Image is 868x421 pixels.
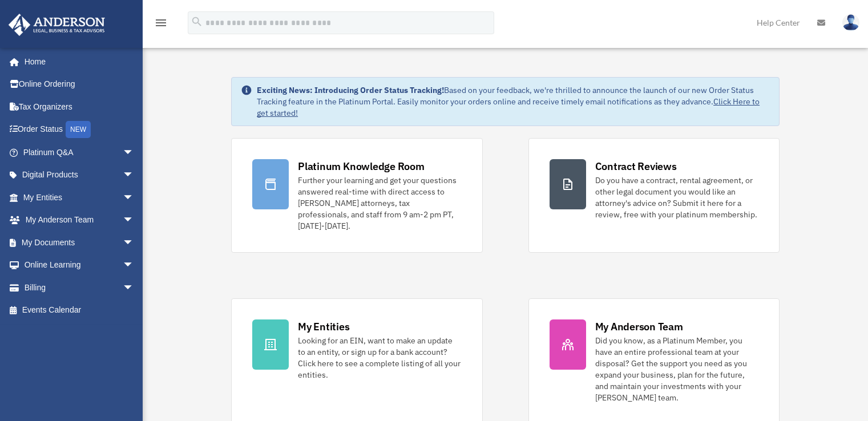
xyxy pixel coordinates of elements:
[154,20,168,30] a: menu
[123,164,146,187] span: arrow_drop_down
[8,118,151,141] a: Order StatusNEW
[8,299,151,322] a: Events Calendar
[8,209,151,232] a: My Anderson Teamarrow_drop_down
[257,96,760,118] a: Click Here to get started!
[8,50,146,73] a: Home
[191,15,203,28] i: search
[66,121,91,138] div: NEW
[8,186,151,209] a: My Entitiesarrow_drop_down
[595,175,758,220] div: Do you have a contract, rental agreement, or other legal document you would like an attorney's ad...
[8,276,151,299] a: Billingarrow_drop_down
[298,159,425,173] div: Platinum Knowledge Room
[257,84,770,119] div: Based on your feedback, we're thrilled to announce the launch of our new Order Status Tracking fe...
[8,73,151,96] a: Online Ordering
[595,319,683,334] div: My Anderson Team
[8,254,151,277] a: Online Learningarrow_drop_down
[257,85,444,95] strong: Exciting News: Introducing Order Status Tracking!
[8,231,151,254] a: My Documentsarrow_drop_down
[298,335,461,380] div: Looking for an EIN, want to make an update to an entity, or sign up for a bank account? Click her...
[8,141,151,164] a: Platinum Q&Aarrow_drop_down
[298,319,349,334] div: My Entities
[123,141,146,164] span: arrow_drop_down
[5,14,108,36] img: Anderson Advisors Platinum Portal
[123,276,146,299] span: arrow_drop_down
[123,186,146,209] span: arrow_drop_down
[298,175,461,232] div: Further your learning and get your questions answered real-time with direct access to [PERSON_NAM...
[595,159,677,173] div: Contract Reviews
[154,16,168,30] i: menu
[842,14,859,31] img: User Pic
[595,335,758,403] div: Did you know, as a Platinum Member, you have an entire professional team at your disposal? Get th...
[123,209,146,232] span: arrow_drop_down
[8,164,151,187] a: Digital Productsarrow_drop_down
[123,254,146,277] span: arrow_drop_down
[123,231,146,254] span: arrow_drop_down
[8,95,151,118] a: Tax Organizers
[528,138,780,253] a: Contract Reviews Do you have a contract, rental agreement, or other legal document you would like...
[231,138,482,253] a: Platinum Knowledge Room Further your learning and get your questions answered real-time with dire...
